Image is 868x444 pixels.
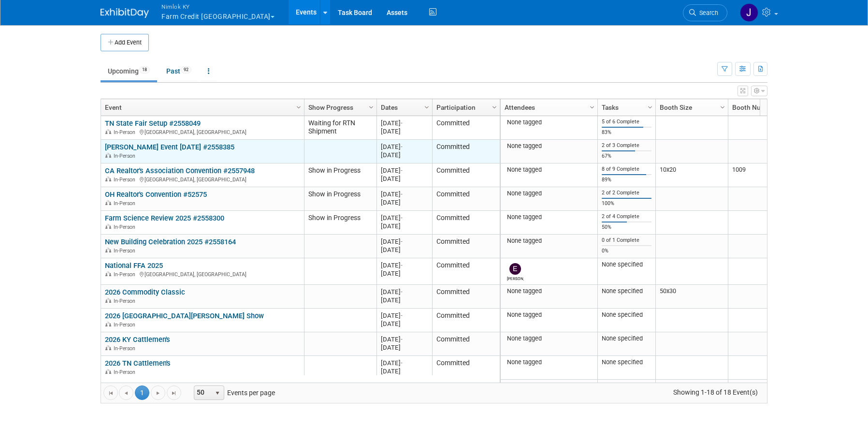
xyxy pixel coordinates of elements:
span: Column Settings [295,104,303,111]
div: None tagged [505,335,594,342]
img: In-Person Event [105,369,111,374]
div: None tagged [505,118,594,126]
span: Column Settings [367,104,375,111]
span: 18 [139,66,150,74]
img: In-Person Event [105,224,111,229]
img: ExhibitDay [101,8,149,18]
span: - [401,336,403,343]
a: Past92 [159,62,199,80]
a: Search [683,4,727,21]
a: Column Settings [366,99,377,114]
div: [DATE] [381,367,428,375]
a: 2026 TN Cattlemen's [105,359,171,368]
a: Farm Science Review 2025 #2558300 [105,214,224,222]
td: Committed [432,163,500,187]
img: In-Person Event [105,129,111,134]
td: Show in Progress [304,163,376,187]
a: Column Settings [422,99,433,114]
span: In-Person [114,345,138,352]
div: None specified [602,358,652,366]
div: None tagged [505,287,594,295]
div: [DATE] [381,269,428,278]
div: None specified [602,287,652,295]
a: Column Settings [490,99,500,114]
span: - [401,191,403,198]
a: Upcoming18 [101,62,157,80]
a: Column Settings [645,99,656,114]
a: Dates [381,99,426,116]
a: OH Realtor's Convention #52575 [105,190,207,199]
div: [DATE] [381,343,428,352]
img: In-Person Event [105,153,111,158]
span: Go to the next page [154,389,162,397]
div: [DATE] [381,237,428,246]
span: Search [696,9,718,16]
span: - [401,312,403,319]
span: In-Person [114,369,138,375]
div: [DATE] [381,261,428,269]
div: 8 of 9 Complete [602,166,652,173]
span: 50 [194,386,211,400]
div: None tagged [505,213,594,221]
span: In-Person [114,322,138,328]
div: 2 of 2 Complete [602,190,652,196]
a: Attendees [505,99,591,116]
div: None specified [602,311,652,319]
a: 2026 KY Cattlemen's [105,335,170,344]
a: Event [105,99,298,116]
span: 1 [135,385,149,400]
div: [DATE] [381,143,428,151]
a: Booth Size [660,99,722,116]
a: Go to the next page [151,385,165,400]
a: Column Settings [587,99,598,114]
span: In-Person [114,248,138,254]
img: In-Person Event [105,271,111,276]
div: 89% [602,177,652,183]
a: TN State Fair Setup #2558049 [105,119,201,128]
a: Go to the last page [167,385,181,400]
span: Column Settings [423,104,431,111]
div: None tagged [505,237,594,245]
button: Add Event [101,34,149,51]
img: In-Person Event [105,345,111,350]
div: None specified [602,261,652,268]
div: 2 of 3 Complete [602,142,652,149]
span: Nimlok KY [161,1,275,12]
span: Column Settings [646,104,654,111]
div: [DATE] [381,127,428,135]
span: - [401,167,403,174]
div: 100% [602,200,652,207]
div: 5 of 6 Complete [602,118,652,125]
div: [DATE] [381,246,428,254]
a: Column Settings [718,99,728,114]
span: In-Person [114,298,138,304]
div: None tagged [505,142,594,150]
a: Tasks [602,99,649,116]
span: - [401,262,403,269]
span: Go to the last page [170,389,178,397]
div: [DATE] [381,151,428,159]
td: Show in Progress [304,211,376,235]
img: In-Person Event [105,177,111,181]
span: Column Settings [491,104,498,111]
div: [DATE] [381,222,428,230]
div: [DATE] [381,175,428,183]
td: Committed [432,356,500,380]
div: None tagged [505,311,594,319]
a: 2026 [GEOGRAPHIC_DATA][PERSON_NAME] Show [105,311,264,320]
a: 2026 Commodity Classic [105,288,185,296]
span: Showing 1-18 of 18 Event(s) [665,385,767,399]
a: Column Settings [294,99,304,114]
span: Go to the previous page [122,389,130,397]
span: In-Person [114,200,138,207]
span: - [401,288,403,296]
td: 1009 [728,163,800,187]
div: [DATE] [381,166,428,175]
td: Committed [432,332,500,356]
div: [DATE] [381,335,428,343]
div: [DATE] [381,214,428,222]
div: [DATE] [381,296,428,304]
div: 50% [602,224,652,231]
span: - [401,359,403,367]
div: None tagged [505,358,594,366]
